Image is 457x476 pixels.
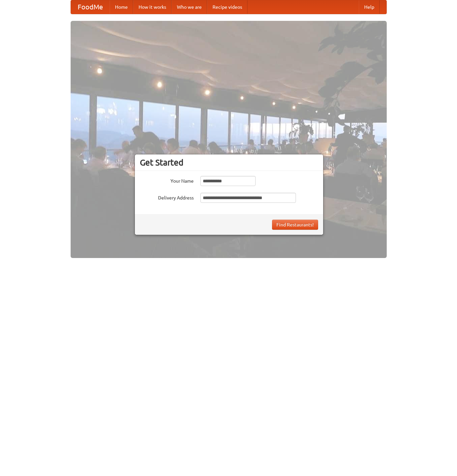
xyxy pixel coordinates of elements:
a: FoodMe [71,0,110,14]
a: Home [110,0,133,14]
button: Find Restaurants! [272,220,318,230]
label: Delivery Address [140,193,194,201]
label: Your Name [140,176,194,184]
a: Help [359,0,380,14]
h3: Get Started [140,157,318,168]
a: Who we are [172,0,207,14]
a: Recipe videos [207,0,247,14]
a: How it works [133,0,172,14]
